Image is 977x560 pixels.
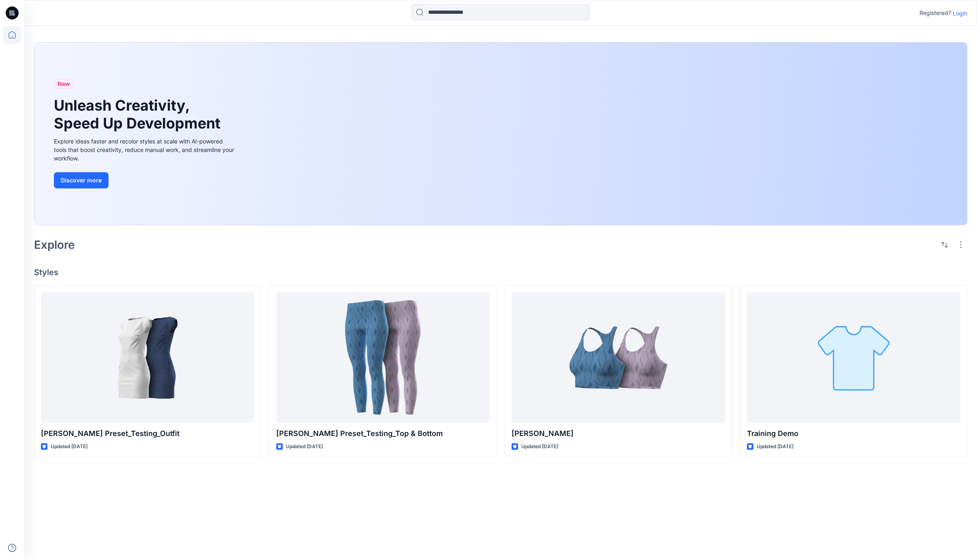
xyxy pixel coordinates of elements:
div: Explore ideas faster and recolor styles at scale with AI-powered tools that boost creativity, red... [54,137,236,162]
p: [PERSON_NAME] Preset_Testing_Top & Bottom [276,428,490,439]
a: Training Demo [747,292,960,423]
a: Discover more [54,172,236,188]
p: [PERSON_NAME] Preset_Testing_Outfit [41,428,254,439]
p: Updated [DATE] [51,442,87,451]
h4: Styles [34,267,967,277]
p: Registered? [919,8,951,18]
p: Training Demo [747,428,960,439]
p: Updated [DATE] [286,442,323,451]
p: Updated [DATE] [521,442,558,451]
p: Login [953,9,967,17]
button: Discover more [54,172,109,188]
h1: Unleash Creativity, Speed Up Development [54,97,224,132]
a: Olivia Preset_Testing_Top [512,292,725,423]
p: [PERSON_NAME] [512,428,725,439]
a: Olivia Preset_Testing_Top & Bottom [276,292,490,423]
span: New [58,79,70,89]
a: Olivia Preset_Testing_Outfit [41,292,254,423]
h2: Explore [34,238,75,251]
p: Updated [DATE] [757,442,794,451]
